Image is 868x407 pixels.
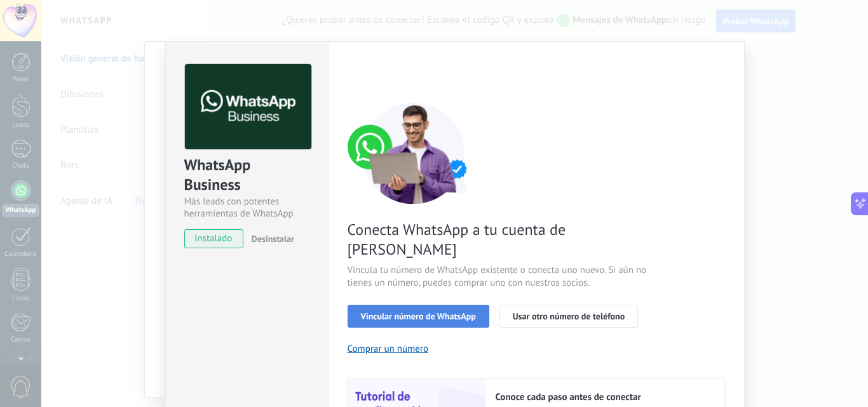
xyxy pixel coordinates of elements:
button: Vincular número de WhatsApp [348,305,489,328]
span: Desinstalar [252,233,294,244]
button: Usar otro número de teléfono [499,305,638,328]
div: Más leads con potentes herramientas de WhatsApp [184,196,309,220]
span: instalado [185,229,243,248]
span: Conecta WhatsApp a tu cuenta de [PERSON_NAME] [348,220,650,259]
span: Usar otro número de teléfono [513,312,625,321]
button: Desinstalar [247,229,294,248]
img: connect number [348,102,481,204]
button: Comprar un número [348,343,429,355]
img: logo_main.png [185,64,311,150]
span: Vincula tu número de WhatsApp existente o conecta uno nuevo. Si aún no tienes un número, puedes c... [348,264,650,290]
h2: Conoce cada paso antes de conectar [496,391,712,403]
div: WhatsApp Business [184,155,309,196]
span: Vincular número de WhatsApp [361,312,476,321]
